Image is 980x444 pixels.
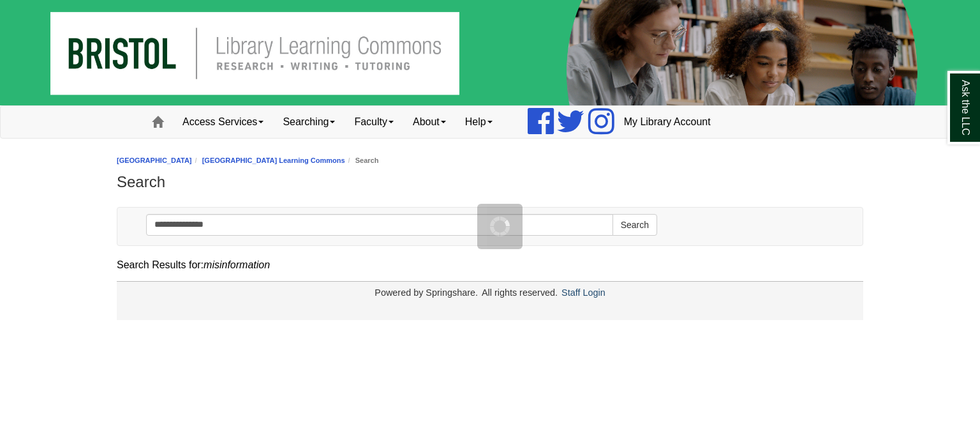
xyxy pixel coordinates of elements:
[490,217,510,236] img: Working...
[456,106,502,138] a: Help
[373,287,480,298] div: Powered by Springshare.
[117,155,863,167] nav: breadcrumb
[117,256,863,274] div: Search Results for:
[117,157,192,164] a: [GEOGRAPHIC_DATA]
[612,214,657,236] button: Search
[345,155,379,167] li: Search
[403,106,456,138] a: About
[173,106,273,138] a: Access Services
[345,106,403,138] a: Faculty
[273,106,345,138] a: Searching
[202,157,345,164] a: [GEOGRAPHIC_DATA] Learning Commons
[204,259,270,270] em: misinformation
[480,287,560,298] div: All rights reserved.
[117,173,863,191] h1: Search
[561,287,605,298] a: Staff Login
[614,106,720,138] a: My Library Account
